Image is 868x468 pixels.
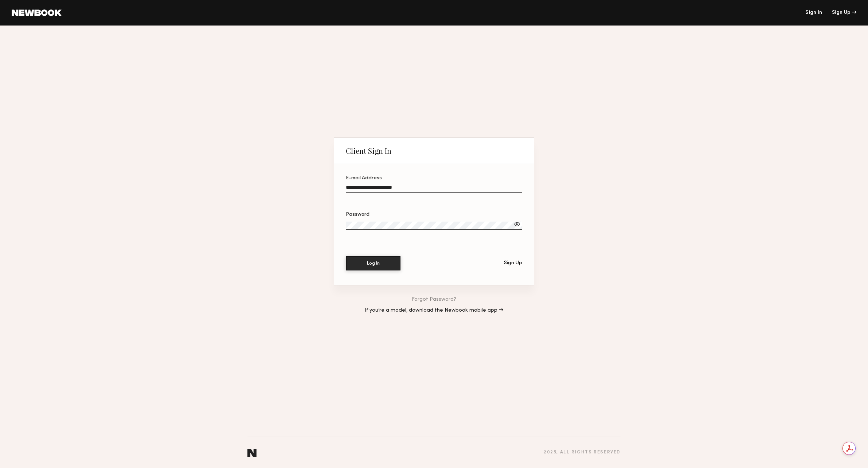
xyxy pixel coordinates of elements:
div: Client Sign In [346,147,391,155]
div: E-mail Address [346,176,522,181]
input: Password [346,222,522,230]
a: If you’re a model, download the Newbook mobile app → [365,308,503,313]
a: Forgot Password? [412,297,456,302]
input: E-mail Address [346,185,522,193]
div: 2025 , all rights reserved [544,450,621,455]
div: Sign Up [832,10,856,15]
div: Password [346,212,522,217]
div: Sign Up [504,261,522,266]
a: Sign In [805,10,822,15]
button: Log In [346,256,400,270]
